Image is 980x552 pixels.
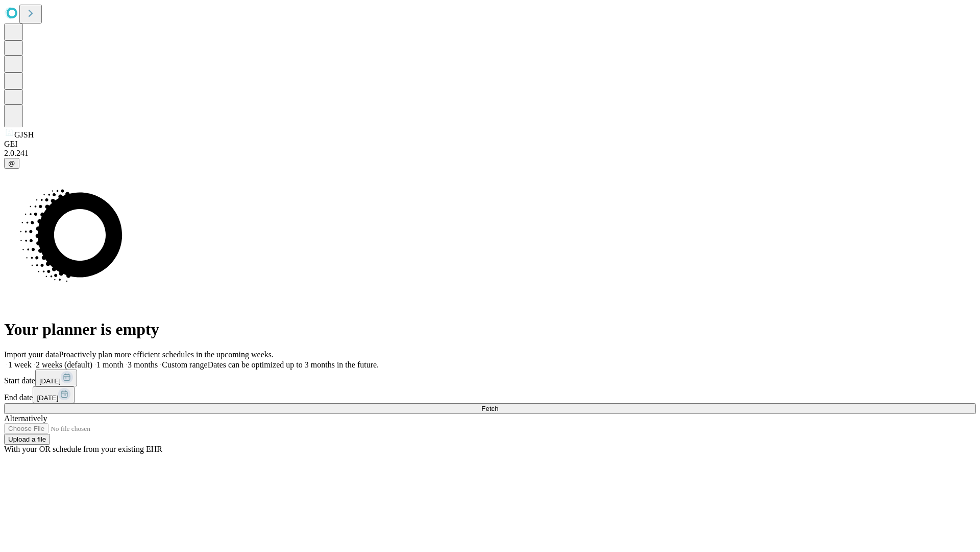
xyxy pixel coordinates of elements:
span: @ [8,159,15,167]
button: [DATE] [33,386,75,403]
div: End date [4,386,976,403]
span: Proactively plan more efficient schedules in the upcoming weeks. [59,350,274,359]
span: Custom range [162,360,207,369]
span: [DATE] [39,377,61,385]
span: [DATE] [37,394,58,402]
span: Import your data [4,350,59,359]
div: 2.0.241 [4,149,976,158]
button: Fetch [4,403,976,414]
div: Start date [4,370,976,386]
span: With your OR schedule from your existing EHR [4,445,162,453]
span: Alternatively [4,414,47,423]
span: 1 month [96,360,124,369]
span: 2 weeks (default) [36,360,92,369]
div: GEI [4,140,976,149]
h1: Your planner is empty [4,320,976,339]
span: Dates can be optimized up to 3 months in the future. [208,360,379,369]
span: 3 months [128,360,158,369]
button: [DATE] [35,370,77,386]
span: 1 week [8,360,32,369]
button: @ [4,158,19,169]
span: GJSH [14,130,34,139]
button: Upload a file [4,434,50,445]
span: Fetch [481,405,498,412]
